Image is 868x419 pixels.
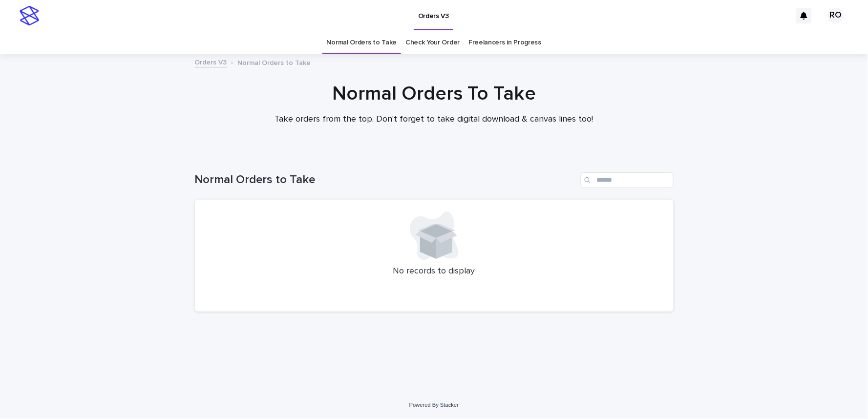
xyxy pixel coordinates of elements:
[207,266,662,277] p: No records to display
[828,8,844,23] div: RO
[195,56,227,67] a: Orders V3
[327,31,397,54] a: Normal Orders to Take
[20,6,39,25] img: stacker-logo-s-only.png
[238,57,311,67] p: Normal Orders to Take
[405,31,460,54] a: Check Your Order
[239,114,630,125] p: Take orders from the top. Don't forget to take digital download & canvas lines too!
[195,82,674,105] h1: Normal Orders To Take
[468,31,541,54] a: Freelancers in Progress
[195,173,577,187] h1: Normal Orders to Take
[409,402,459,408] a: Powered By Stacker
[581,172,674,188] input: Search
